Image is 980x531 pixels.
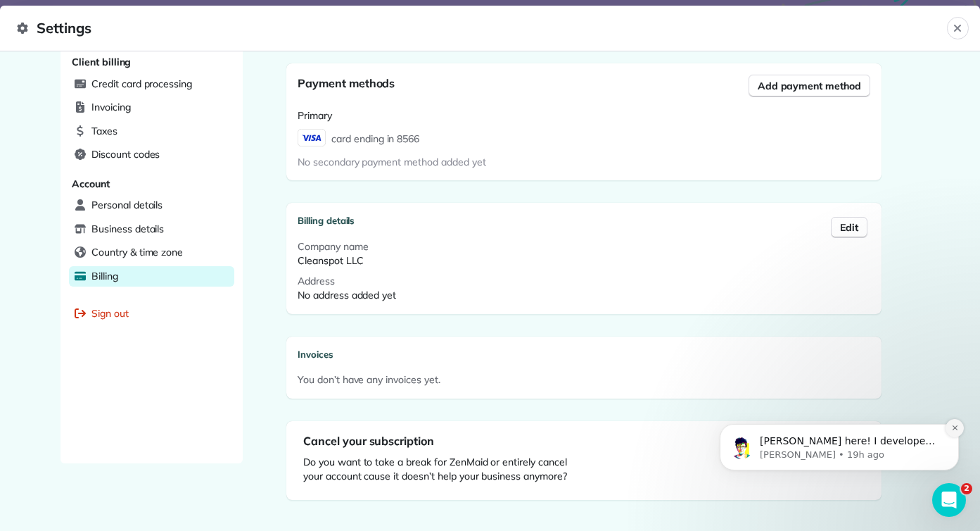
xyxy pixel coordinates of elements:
div: Invoices [298,348,870,362]
a: Credit card processing [69,74,234,95]
a: Taxes [69,121,234,142]
p: Do you want to take a break for ZenMaid or entirely cancel your account cause it doesn’t help you... [303,455,579,483]
span: Business details [91,222,164,236]
span: No address added yet [298,289,396,301]
span: Account [72,177,110,190]
span: Address [298,275,335,287]
span: Company name [298,240,369,253]
span: Personal details [91,198,163,212]
span: [PERSON_NAME] here! I developed the software you're currently trialing (though I have help now!) ... [61,100,242,251]
span: You don’t have any invoices yet. [298,373,440,386]
a: Personal details [69,195,234,216]
span: Sign out [91,306,129,320]
span: Add payment method [758,79,861,93]
iframe: Intercom notifications message [699,335,980,493]
p: Message from Alexandre, sent 19h ago [61,113,243,126]
a: Business details [69,219,234,240]
a: Country & time zone [69,242,234,263]
span: Country & time zone [91,245,183,259]
div: message notification from Alexandre, 19h ago. Alex here! I developed the software you're currentl... [21,89,260,135]
span: card ending in 8566 [331,129,419,146]
span: Billing [91,269,118,283]
button: Close [947,17,969,39]
button: Edit [831,217,867,238]
span: Primary [298,109,332,122]
a: Discount codes [69,144,234,165]
span: Credit card processing [91,77,192,91]
header: Billing details [298,214,870,228]
span: Client billing [72,56,131,68]
span: Discount codes [91,147,160,161]
span: Cancel your subscription [303,434,434,448]
span: Invoicing [91,100,131,114]
a: Sign out [69,304,234,325]
span: Settings [17,17,947,39]
span: No secondary payment method added yet [298,156,486,168]
span: Taxes [91,124,117,138]
a: Invoicing [69,97,234,118]
button: Add payment method [749,75,870,97]
span: Payment methods [298,76,395,90]
button: Dismiss notification [247,84,265,102]
span: Cleanspot LLC [298,254,364,267]
a: Billing [69,266,234,287]
iframe: Intercom live chat [932,483,966,517]
img: Profile image for Alexandre [32,101,54,124]
span: 2 [961,483,972,494]
span: Edit [840,220,858,235]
